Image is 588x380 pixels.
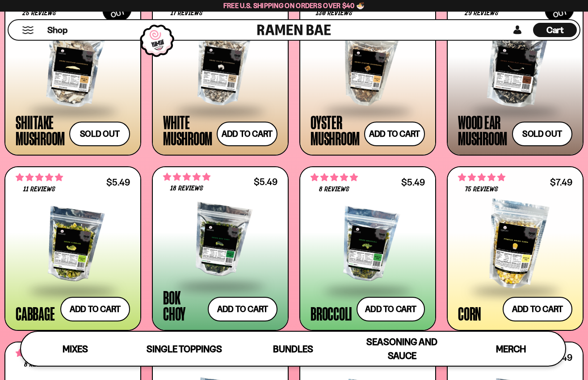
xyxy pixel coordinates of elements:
[546,25,564,35] span: Cart
[47,23,67,37] a: Shop
[22,26,34,34] button: Mobile Menu Trigger
[254,177,277,186] div: $5.49
[512,122,573,146] button: Sold out
[163,114,212,146] div: White Mushroom
[23,186,55,193] span: 11 reviews
[152,166,289,331] a: 4.83 stars 18 reviews $5.49 Bok Choy Add to cart
[311,114,360,146] div: Oyster Mushroom
[147,343,222,355] span: Single Toppings
[106,178,130,186] div: $5.49
[170,185,203,192] span: 18 reviews
[401,178,425,186] div: $5.49
[348,332,457,366] a: Seasoning and Sauce
[217,122,277,146] button: Add to cart
[311,172,358,183] span: 4.75 stars
[163,289,203,321] div: Bok Choy
[447,166,584,331] a: 4.91 stars 75 reviews $7.49 Corn Add to cart
[458,305,481,321] div: Corn
[503,297,572,321] button: Add to cart
[273,343,313,355] span: Bundles
[21,332,130,366] a: Mixes
[364,122,425,146] button: Add to cart
[16,114,65,146] div: Shiitake Mushroom
[550,178,572,186] div: $7.49
[458,114,508,146] div: Wood Ear Mushroom
[366,336,437,361] span: Seasoning and Sauce
[47,24,67,36] span: Shop
[16,305,55,321] div: Cabbage
[465,186,498,193] span: 75 reviews
[319,186,349,193] span: 8 reviews
[223,1,365,10] span: Free U.S. Shipping on Orders over $40 🍜
[239,332,348,366] a: Bundles
[456,332,565,366] a: Merch
[208,297,277,321] button: Add to cart
[458,172,505,183] span: 4.91 stars
[4,166,141,331] a: 4.82 stars 11 reviews $5.49 Cabbage Add to cart
[63,343,88,355] span: Mixes
[130,332,239,366] a: Single Toppings
[357,297,425,321] button: Add to cart
[533,20,577,40] div: Cart
[16,172,63,183] span: 4.82 stars
[496,343,526,355] span: Merch
[69,122,130,146] button: Sold out
[163,171,210,183] span: 4.83 stars
[299,166,436,331] a: 4.75 stars 8 reviews $5.49 Broccoli Add to cart
[60,297,130,321] button: Add to cart
[311,305,352,321] div: Broccoli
